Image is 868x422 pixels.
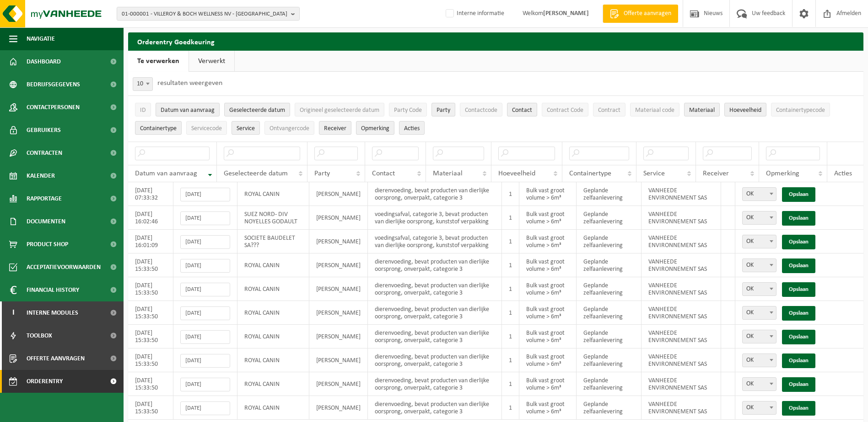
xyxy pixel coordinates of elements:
span: Interne modules [27,301,78,324]
td: dierenvoeding, bevat producten van dierlijke oorsprong, onverpakt, categorie 3 [368,301,502,325]
span: Materiaal code [635,107,674,114]
span: Toolbox [27,324,52,347]
td: Bulk vast groot volume > 6m³ [519,182,577,206]
span: Orderentry Goedkeuring [27,370,103,393]
button: Contract CodeContract Code: Activate to sort [542,103,588,116]
td: [PERSON_NAME] [309,396,368,420]
td: [DATE] 15:33:50 [128,253,173,277]
span: Hoeveelheid [498,170,535,177]
button: OntvangercodeOntvangercode: Activate to sort [264,121,314,135]
td: [DATE] 16:01:09 [128,230,173,253]
span: OK [743,211,776,224]
td: Bulk vast groot volume > 6m³ [519,348,577,372]
span: OK [743,330,776,343]
td: [PERSON_NAME] [309,348,368,372]
a: Opslaan [782,353,815,368]
td: Geplande zelfaanlevering [577,277,641,301]
span: Party Code [394,107,422,114]
span: Receiver [324,125,346,132]
span: Party [314,170,330,177]
span: Servicecode [191,125,222,132]
td: dierenvoeding, bevat producten van dierlijke oorsprong, onverpakt, categorie 3 [368,325,502,348]
strong: [PERSON_NAME] [543,10,589,17]
span: OK [742,211,776,225]
td: [DATE] 15:33:50 [128,325,173,348]
button: Geselecteerde datumGeselecteerde datum: Activate to sort [224,103,290,116]
span: Kalender [27,164,55,187]
a: Te verwerken [128,51,189,72]
span: Gebruikers [27,119,61,142]
td: voedingsafval, categorie 3, bevat producten van dierlijke oorsprong, kunststof verpakking [368,206,502,230]
td: Geplande zelfaanlevering [577,230,641,253]
td: 1 [502,206,519,230]
span: Bedrijfsgegevens [27,73,80,96]
td: dierenvoeding, bevat producten van dierlijke oorsprong, onverpakt, categorie 3 [368,277,502,301]
td: Geplande zelfaanlevering [577,325,641,348]
button: OpmerkingOpmerking: Activate to sort [356,121,394,135]
td: ROYAL CANIN [237,277,310,301]
span: Navigatie [27,27,55,50]
span: Offerte aanvragen [27,347,85,370]
a: Opslaan [782,282,815,297]
span: Geselecteerde datum [224,170,288,177]
span: Datum van aanvraag [161,107,215,114]
span: Contactpersonen [27,96,80,119]
span: OK [743,259,776,272]
span: OK [742,330,776,343]
td: Geplande zelfaanlevering [577,206,641,230]
td: [PERSON_NAME] [309,277,368,301]
td: ROYAL CANIN [237,182,310,206]
label: resultaten weergeven [157,79,222,87]
span: Acceptatievoorwaarden [27,256,101,279]
td: [PERSON_NAME] [309,372,368,396]
span: OK [743,354,776,367]
span: Acties [834,170,852,177]
td: [DATE] 15:33:50 [128,396,173,420]
td: dierenvoeding, bevat producten van dierlijke oorsprong, onverpakt, categorie 3 [368,396,502,420]
td: [DATE] 15:33:50 [128,301,173,325]
td: Geplande zelfaanlevering [577,372,641,396]
td: [PERSON_NAME] [309,182,368,206]
td: Bulk vast groot volume > 6m³ [519,301,577,325]
span: I [9,301,17,324]
span: Geselecteerde datum [229,107,285,114]
td: ROYAL CANIN [237,348,310,372]
span: Contact [512,107,532,114]
span: OK [743,283,776,295]
td: 1 [502,301,519,325]
td: ROYAL CANIN [237,325,310,348]
span: OK [742,282,776,296]
span: Offerte aanvragen [621,9,674,18]
td: 1 [502,253,519,277]
td: Geplande zelfaanlevering [577,301,641,325]
span: Rapportage [27,187,62,210]
label: Interne informatie [444,7,504,21]
td: Bulk vast groot volume > 6m³ [519,230,577,253]
span: Contract [598,107,620,114]
span: OK [742,306,776,320]
button: ContractContract: Activate to sort [593,103,625,116]
span: Dashboard [27,50,61,73]
span: Service [643,170,665,177]
span: Opmerking [766,170,799,177]
button: ServiceService: Activate to sort [232,121,260,135]
td: 1 [502,182,519,206]
td: dierenvoeding, bevat producten van dierlijke oorsprong, onverpakt, categorie 3 [368,348,502,372]
td: VANHEEDE ENVIRONNEMENT SAS [642,206,721,230]
td: Bulk vast groot volume > 6m³ [519,372,577,396]
td: [PERSON_NAME] [309,253,368,277]
td: [PERSON_NAME] [309,301,368,325]
td: 1 [502,230,519,253]
span: Materiaal [689,107,715,114]
td: SUEZ NORD- DIV NOYELLES GODAULT [237,206,310,230]
span: Financial History [27,279,79,301]
button: Materiaal codeMateriaal code: Activate to sort [630,103,679,116]
td: dierenvoeding, bevat producten van dierlijke oorsprong, onverpakt, categorie 3 [368,372,502,396]
td: 1 [502,348,519,372]
span: OK [743,235,776,248]
td: [DATE] 16:02:46 [128,206,173,230]
td: [DATE] 15:33:50 [128,277,173,301]
a: Verwerkt [189,51,234,72]
a: Opslaan [782,306,815,321]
